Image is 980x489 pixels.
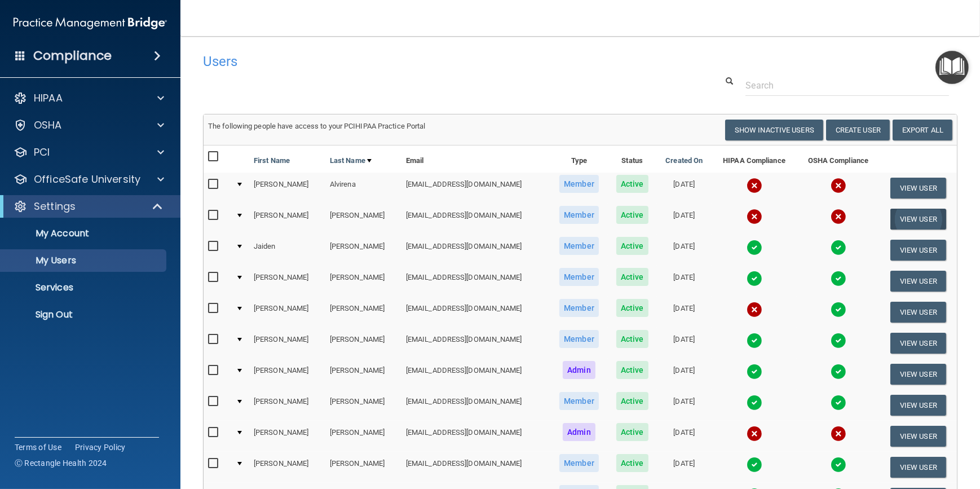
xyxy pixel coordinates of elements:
[747,178,762,193] img: cross.ca9f0e7f.svg
[890,395,946,416] button: View User
[325,421,401,452] td: [PERSON_NAME]
[831,209,846,224] img: cross.ca9f0e7f.svg
[559,330,599,348] span: Member
[890,209,946,230] button: View User
[203,54,636,69] h4: Users
[890,240,946,261] button: View User
[550,146,608,173] th: Type
[325,173,401,204] td: Alvirena
[249,359,325,390] td: [PERSON_NAME]
[559,175,599,193] span: Member
[831,395,846,411] img: tick.e7d51cea.svg
[401,204,550,235] td: [EMAIL_ADDRESS][DOMAIN_NAME]
[559,454,599,472] span: Member
[249,452,325,483] td: [PERSON_NAME]
[15,457,107,469] span: Ⓒ Rectangle Health 2024
[34,118,62,132] p: OSHA
[401,390,550,421] td: [EMAIL_ADDRESS][DOMAIN_NAME]
[559,392,599,410] span: Member
[249,390,325,421] td: [PERSON_NAME]
[657,204,712,235] td: [DATE]
[14,146,164,159] a: PCI
[657,173,712,204] td: [DATE]
[616,299,648,317] span: Active
[935,51,969,84] button: Open Resource Center
[14,200,164,213] a: Settings
[33,48,112,64] h4: Compliance
[559,268,599,286] span: Member
[325,297,401,328] td: [PERSON_NAME]
[401,235,550,266] td: [EMAIL_ADDRESS][DOMAIN_NAME]
[831,333,846,349] img: tick.e7d51cea.svg
[657,452,712,483] td: [DATE]
[249,235,325,266] td: Jaiden
[401,359,550,390] td: [EMAIL_ADDRESS][DOMAIN_NAME]
[616,392,648,410] span: Active
[325,359,401,390] td: [PERSON_NAME]
[890,364,946,385] button: View User
[559,206,599,224] span: Member
[249,266,325,297] td: [PERSON_NAME]
[559,299,599,317] span: Member
[797,146,880,173] th: OSHA Compliance
[34,173,140,186] p: OfficeSafe University
[890,457,946,478] button: View User
[747,240,762,255] img: tick.e7d51cea.svg
[34,200,76,213] p: Settings
[747,302,762,318] img: cross.ca9f0e7f.svg
[401,146,550,173] th: Email
[616,206,648,224] span: Active
[657,266,712,297] td: [DATE]
[831,271,846,287] img: tick.e7d51cea.svg
[747,333,762,349] img: tick.e7d51cea.svg
[249,421,325,452] td: [PERSON_NAME]
[249,204,325,235] td: [PERSON_NAME]
[249,328,325,359] td: [PERSON_NAME]
[725,120,823,140] button: Show Inactive Users
[747,457,762,473] img: tick.e7d51cea.svg
[616,361,648,379] span: Active
[325,390,401,421] td: [PERSON_NAME]
[401,421,550,452] td: [EMAIL_ADDRESS][DOMAIN_NAME]
[401,173,550,204] td: [EMAIL_ADDRESS][DOMAIN_NAME]
[657,235,712,266] td: [DATE]
[7,309,161,320] p: Sign Out
[563,361,595,379] span: Admin
[34,91,63,105] p: HIPAA
[14,91,164,105] a: HIPAA
[616,237,648,255] span: Active
[826,120,890,140] button: Create User
[747,271,762,287] img: tick.e7d51cea.svg
[208,122,426,130] span: The following people have access to your PCIHIPAA Practice Portal
[831,364,846,380] img: tick.e7d51cea.svg
[616,454,648,472] span: Active
[7,282,161,293] p: Services
[401,297,550,328] td: [EMAIL_ADDRESS][DOMAIN_NAME]
[657,297,712,328] td: [DATE]
[657,390,712,421] td: [DATE]
[747,395,762,411] img: tick.e7d51cea.svg
[325,452,401,483] td: [PERSON_NAME]
[325,204,401,235] td: [PERSON_NAME]
[831,457,846,473] img: tick.e7d51cea.svg
[401,266,550,297] td: [EMAIL_ADDRESS][DOMAIN_NAME]
[890,333,946,354] button: View User
[401,452,550,483] td: [EMAIL_ADDRESS][DOMAIN_NAME]
[401,328,550,359] td: [EMAIL_ADDRESS][DOMAIN_NAME]
[325,266,401,297] td: [PERSON_NAME]
[712,146,797,173] th: HIPAA Compliance
[831,178,846,193] img: cross.ca9f0e7f.svg
[330,154,372,168] a: Last Name
[7,255,161,266] p: My Users
[15,442,61,453] a: Terms of Use
[559,237,599,255] span: Member
[616,330,648,348] span: Active
[616,423,648,441] span: Active
[657,359,712,390] td: [DATE]
[657,328,712,359] td: [DATE]
[745,75,949,96] input: Search
[665,154,703,168] a: Created On
[616,268,648,286] span: Active
[14,173,164,186] a: OfficeSafe University
[890,302,946,323] button: View User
